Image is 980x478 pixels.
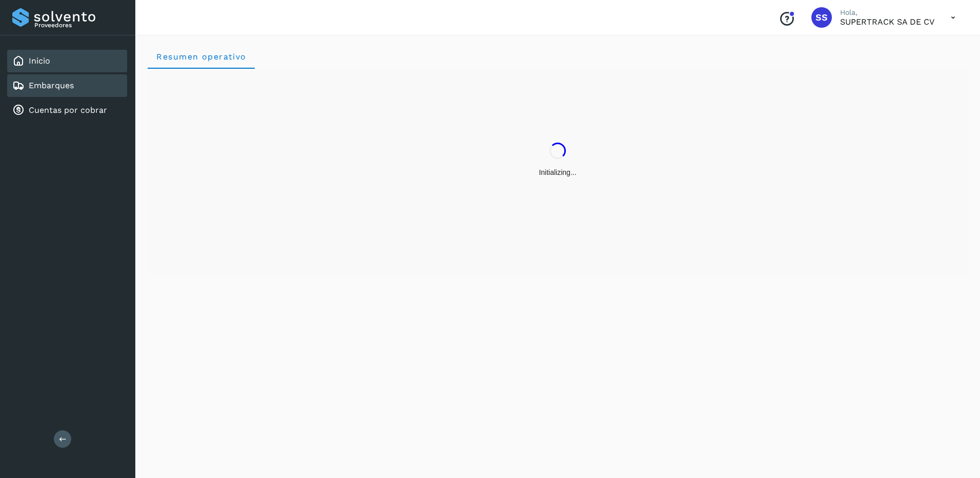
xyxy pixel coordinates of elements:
[7,74,127,97] div: Embarques
[840,8,934,17] p: Hola,
[29,105,107,115] a: Cuentas por cobrar
[34,22,123,29] p: Proveedores
[29,81,74,90] a: Embarques
[29,56,50,66] a: Inicio
[7,50,127,72] div: Inicio
[7,99,127,122] div: Cuentas por cobrar
[156,52,247,62] span: Resumen operativo
[840,17,934,27] p: SUPERTRACK SA DE CV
